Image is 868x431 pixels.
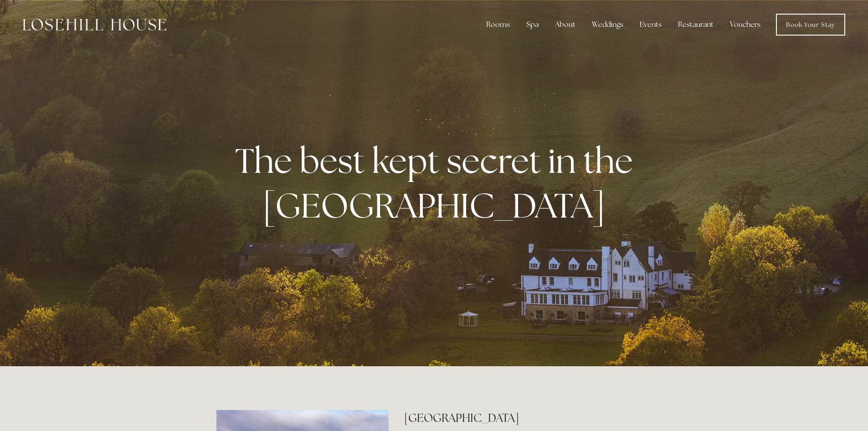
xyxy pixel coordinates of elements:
[723,16,768,34] a: Vouchers
[548,16,583,34] div: About
[404,410,652,426] h2: [GEOGRAPHIC_DATA]
[235,138,640,228] strong: The best kept secret in the [GEOGRAPHIC_DATA]
[479,16,517,34] div: Rooms
[585,16,631,34] div: Weddings
[632,16,669,34] div: Events
[23,19,166,31] img: Losehill House
[776,14,845,36] a: Book Your Stay
[671,16,721,34] div: Restaurant
[519,16,546,34] div: Spa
